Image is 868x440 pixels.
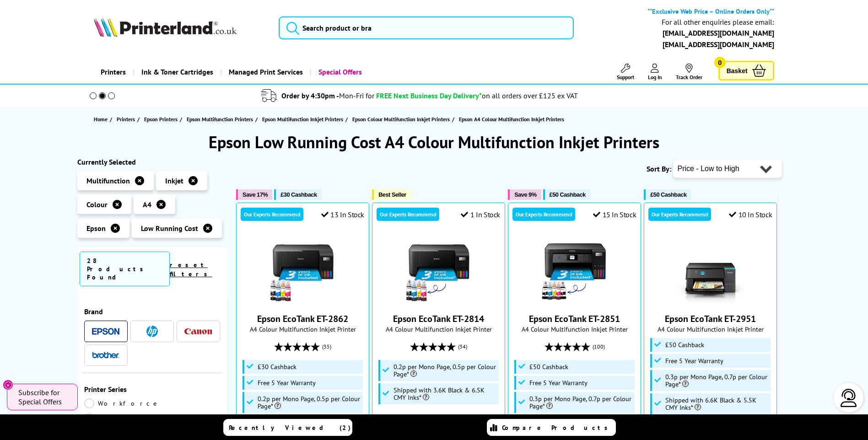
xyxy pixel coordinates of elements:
span: (35) [322,338,331,355]
span: Epson Multifunction Printers [187,114,253,124]
div: Our Experts Recommend [648,208,711,221]
div: 15 In Stock [593,210,636,219]
a: Epson Multifunction Printers [187,114,255,124]
span: A4 Colour Multifunction Inkjet Printer [649,325,772,333]
a: [EMAIL_ADDRESS][DOMAIN_NAME] [663,28,774,38]
div: Currently Selected [77,157,227,166]
span: Log In [648,74,662,80]
div: Our Experts Recommend [377,208,439,221]
span: £50 Cashback [529,363,568,370]
span: 0.2p per Mono Page, 0.5p per Colour Page* [394,363,497,378]
a: Track Order [676,64,702,80]
div: Our Experts Recommend [512,208,575,221]
a: Epson EcoTank ET-2814 [393,313,484,325]
img: user-headset-light.svg [840,389,858,407]
span: Epson Printers [144,114,178,124]
span: Shipped with 3.6K Black & 6.5K CMY Inks* [394,386,497,401]
span: Shipped with 6.6K Black & 5.5K CMY Inks* [665,397,769,411]
div: 10 In Stock [729,210,772,219]
img: Epson EcoTank ET-2951 [676,235,745,304]
div: Our Experts Recommend [241,208,303,221]
input: Search product or bra [279,16,574,39]
span: Printers [117,114,135,124]
h1: Epson Low Running Cost A4 Colour Multifunction Inkjet Printers [77,131,791,153]
button: Best Seller [372,189,411,200]
a: Managed Print Services [220,60,310,84]
div: 1 In Stock [461,210,500,219]
span: Multifunction [86,176,130,185]
span: Support [617,74,634,80]
a: Epson [92,326,119,337]
a: Printers [94,60,133,84]
img: Epson EcoTank ET-2851 [540,235,609,304]
span: Free 5 Year Warranty [258,379,316,386]
span: Brand [84,307,221,316]
span: Save 9% [514,191,536,198]
a: [EMAIL_ADDRESS][DOMAIN_NAME] [663,40,774,49]
span: Epson [86,224,106,233]
button: £50 Cashback [644,189,691,200]
a: Epson EcoTank ET-2814 [404,296,473,306]
span: £50 Cashback [665,341,704,349]
button: Close [3,380,13,390]
a: Log In [648,64,662,80]
span: Compare Products [502,424,613,432]
span: Best Seller [378,191,406,198]
div: 13 In Stock [321,210,364,219]
span: 0.2p per Mono Page, 0.5p per Colour Page* [258,395,361,410]
a: Epson EcoTank ET-2851 [540,296,609,306]
a: Epson EcoTank ET-2951 [676,296,745,306]
span: (100) [593,338,605,355]
span: A4 Colour Multifunction Inkjet Printer [241,325,364,333]
span: A4 [143,200,151,209]
a: Home [94,114,110,124]
a: Epson EcoTank ET-2862 [257,313,348,325]
span: Low Running Cost [141,224,198,233]
a: Epson EcoTank ET-2851 [529,313,620,325]
span: Subscribe for Special Offers [18,388,69,406]
span: A4 Colour Multifunction Inkjet Printer [377,325,500,333]
a: Epson Colour Multifunction Inkjet Printers [352,114,452,124]
a: Canon [184,326,212,337]
a: Workforce [84,398,160,408]
span: Order by 4:30pm - [281,91,374,100]
button: Save 9% [508,189,541,200]
a: Ink & Toner Cartridges [133,60,220,84]
span: FREE Next Business Day Delivery* [376,91,482,100]
span: £30 Cashback [280,191,317,198]
button: Save 17% [236,189,272,200]
a: Epson EcoTank ET-2951 [665,313,756,325]
span: Recently Viewed (2) [229,424,351,432]
a: Compare Products [487,419,616,436]
a: Epson EcoTank ET-2862 [269,296,337,306]
span: Inkjet [165,176,183,185]
span: Ink & Toner Cartridges [141,60,213,84]
a: Workforce Pro [84,413,160,433]
img: Brother [92,352,119,358]
div: For all other enquiries please email: [662,18,774,27]
span: (34) [458,338,467,355]
li: modal_delivery [73,88,767,104]
span: Epson Multifunction Inkjet Printers [262,114,343,124]
span: Free 5 Year Warranty [529,379,588,386]
b: **Exclusive Web Price – Online Orders Only** [647,7,774,16]
a: HP [138,326,166,337]
a: Recently Viewed (2) [223,419,352,436]
img: Printerland Logo [94,17,237,37]
span: Basket [727,64,748,77]
span: Free 5 Year Warranty [665,357,723,365]
button: £30 Cashback [274,189,321,200]
a: Epson Multifunction Inkjet Printers [262,114,345,124]
span: Sort By: [647,164,671,173]
span: Printer Series [84,385,221,394]
img: Epson EcoTank ET-2814 [404,235,473,304]
a: reset filters [170,261,212,278]
div: on all orders over £125 ex VAT [482,91,578,100]
a: Printerland Logo [94,17,267,39]
span: 0 [714,57,726,68]
a: Basket 0 [718,61,774,80]
span: A4 Colour Multifunction Inkjet Printer [513,325,636,333]
img: HP [146,326,158,337]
